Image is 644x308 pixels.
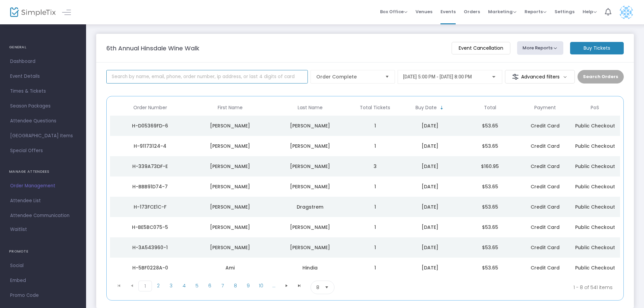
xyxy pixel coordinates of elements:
div: H-339A73DF-E [112,163,188,170]
div: 9/15/2025 [402,224,458,231]
span: Public Checkout [575,163,615,170]
div: Ami [192,264,268,271]
div: Data table [110,100,620,278]
span: Events [440,3,456,20]
span: Times & Tickets [10,87,76,96]
button: Select [322,281,331,294]
kendo-pager-info: 1 - 8 of 541 items [401,281,613,294]
span: Public Checkout [575,224,615,231]
span: Social [10,261,76,270]
div: H-3A543960-1 [112,244,188,251]
td: $53.65 [460,116,520,136]
span: Box Office [380,8,407,15]
span: Payment [534,105,556,111]
span: Credit Card [531,143,560,149]
span: Season Packages [10,102,76,111]
m-panel-title: 6th Annual Hinsdale Wine Walk [106,44,199,53]
span: Public Checkout [575,264,615,271]
div: H-D05369FD-6 [112,122,188,129]
span: Go to the last page [297,283,302,288]
div: 9/15/2025 [402,204,458,210]
td: $53.65 [460,136,520,156]
div: 9/15/2025 [402,244,458,251]
span: Page 1 [138,281,152,291]
span: 8 [316,284,319,291]
span: Attendee Communication [10,211,76,220]
span: Credit Card [531,244,560,251]
span: Page 5 [190,281,203,291]
div: H-BE5BC075-5 [112,224,188,231]
span: Order Number [133,105,167,111]
span: [DATE] 5:00 PM - [DATE] 8:00 PM [403,74,472,79]
div: 9/16/2025 [402,163,458,170]
div: Simpson [272,224,348,231]
span: Credit Card [531,163,560,170]
span: Order Management [10,182,76,190]
td: 1 [350,217,400,237]
span: Credit Card [531,224,560,231]
span: Go to the next page [284,283,289,288]
span: Reports [525,8,546,15]
div: H-91173124-4 [112,143,188,149]
span: Page 3 [165,281,178,291]
div: Ashley [192,244,268,251]
th: Total Tickets [350,100,400,116]
div: Hindia [272,264,348,271]
div: 9/16/2025 [402,183,458,190]
div: Jeannie [192,122,268,129]
div: Van Vleet [272,163,348,170]
h4: PROMOTE [9,245,77,258]
span: Public Checkout [575,143,615,149]
span: Page 11 [267,281,280,291]
td: 1 [350,237,400,258]
div: 9/15/2025 [402,264,458,271]
div: Dragstrem [272,204,348,210]
span: First Name [218,105,243,111]
button: Select [382,70,392,83]
div: H-173FCE1C-F [112,204,188,210]
span: Buy Date [415,105,437,111]
span: Page 2 [152,281,165,291]
td: $53.65 [460,217,520,237]
td: 1 [350,176,400,197]
div: 9/16/2025 [402,122,458,129]
td: $53.65 [460,176,520,197]
td: $53.65 [460,237,520,258]
span: Waitlist [10,226,27,233]
span: Dashboard [10,57,76,66]
span: Go to the next page [280,281,293,291]
div: Beverly [192,224,268,231]
span: Settings [555,3,574,20]
div: Scheive [272,183,348,190]
span: Page 8 [229,281,242,291]
span: Page 10 [254,281,267,291]
span: Public Checkout [575,244,615,251]
span: Credit Card [531,204,560,210]
span: Order Complete [316,73,380,80]
div: Whitney [192,204,268,210]
span: Special Offers [10,146,76,155]
div: 9/16/2025 [402,143,458,149]
div: Kelsey [192,183,268,190]
m-button: Advanced filters [505,70,575,84]
span: Public Checkout [575,204,615,210]
span: Public Checkout [575,122,615,129]
td: 1 [350,197,400,217]
span: Attendee List [10,196,76,205]
div: Haskins [272,122,348,129]
td: 1 [350,258,400,278]
span: Sortable [439,105,445,111]
h4: GENERAL [9,41,77,54]
span: Venues [415,3,432,20]
span: Marketing [488,8,516,15]
span: Credit Card [531,183,560,190]
img: filter [512,73,519,80]
span: Promo Code [10,291,76,300]
span: PoS [591,105,599,111]
h4: MANAGE ATTENDEES [9,165,77,179]
span: Page 7 [216,281,229,291]
m-button: Buy Tickets [570,42,624,54]
span: Orders [464,3,480,20]
td: 1 [350,116,400,136]
span: Attendee Questions [10,117,76,125]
